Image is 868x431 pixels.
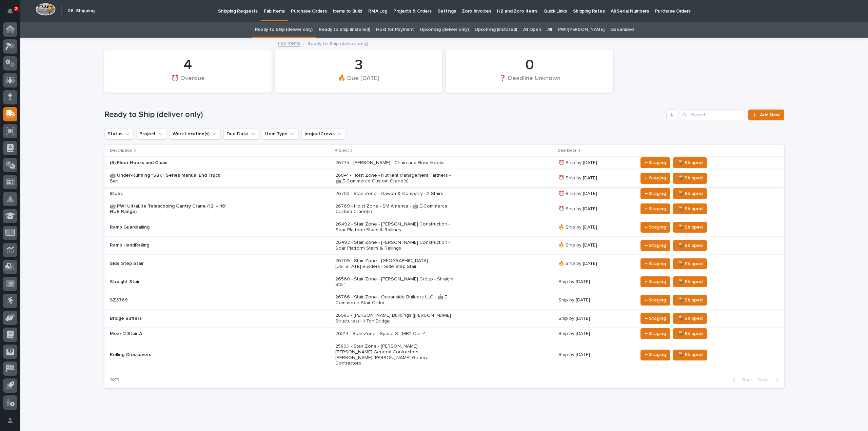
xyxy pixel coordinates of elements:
[640,173,670,184] button: ← Staging
[680,110,744,120] input: Search
[677,330,703,338] span: 📦 Shipped
[677,223,703,231] span: 📦 Shipped
[3,4,17,18] button: Notifications
[104,110,664,120] h1: Ready to Ship (deliver only)
[335,313,454,324] p: 26589 - [PERSON_NAME] Buildings ([PERSON_NAME] Structures) - 1 Ton Bridge
[558,191,632,197] p: ⏰ Ship by [DATE]
[673,276,707,287] button: 📦 Shipped
[640,188,670,199] button: ← Staging
[262,129,299,139] button: Item Type
[335,240,454,251] p: 26492 - Stair Zone - [PERSON_NAME] Construction - Soar Platform Stairs & Railings
[15,6,17,11] p: 2
[558,331,632,337] p: Ship by [DATE]
[558,297,632,303] p: Ship by [DATE]
[673,203,707,214] button: 📦 Shipped
[110,173,229,184] p: 🤖 Under-Running "SBK" Series Manual End Truck Set
[758,377,773,383] span: Next
[8,8,17,19] div: Notifications2
[104,340,784,370] tr: Rolling Crossovers25860 - Stair Zone - [PERSON_NAME] [PERSON_NAME] General Contractors - [PERSON_...
[457,74,602,89] div: ❓ Deadline Unknown
[673,157,707,168] button: 📦 Shipped
[645,260,666,268] span: ← Staging
[36,3,56,16] img: Workspace Logo
[645,314,666,322] span: ← Staging
[104,371,124,388] p: 1 of 1
[673,313,707,324] button: 📦 Shipped
[677,296,703,304] span: 📦 Shipped
[335,147,349,154] p: Project
[110,331,229,337] p: Mezz 2 Stair A
[104,157,784,169] tr: (6) Floor Hooks and Chain26775 - [PERSON_NAME] - Chain and Floor Hooks⏰ Ship by [DATE]← Staging📦 ...
[523,22,541,38] a: All Open
[558,147,577,154] p: Due Date
[640,157,670,168] button: ← Staging
[104,291,784,309] tr: SZ376926766 - Stair Zone - Oceanside Builders LLC - 🤖 E-Commerce Stair OrderShip by [DATE]← Stagi...
[760,113,780,117] span: Add New
[677,159,703,167] span: 📦 Shipped
[110,297,229,303] p: SZ3769
[673,240,707,251] button: 📦 Shipped
[677,351,703,359] span: 📦 Shipped
[287,57,431,74] div: 3
[110,160,229,166] p: (6) Floor Hooks and Chain
[640,276,670,287] button: ← Staging
[640,222,670,233] button: ← Staging
[558,224,632,230] p: 🔥 Ship by [DATE]
[110,147,132,154] p: Description
[640,203,670,214] button: ← Staging
[335,276,454,288] p: 26560 - Stair Zone - [PERSON_NAME] Group - Straight Stair
[673,350,707,360] button: 📦 Shipped
[748,110,784,120] a: Add New
[104,328,784,340] tr: Mezz 2 Stair A26314 - Stair Zone - Space X - MB2 Cell 4Ship by [DATE]← Staging📦 Shipped
[104,187,784,200] tr: Stairs26703 - Stair Zone - Dawon & Company - 2 Stairs⏰ Ship by [DATE]← Staging📦 Shipped
[677,314,703,322] span: 📦 Shipped
[640,328,670,339] button: ← Staging
[640,350,670,360] button: ← Staging
[301,129,346,139] button: projectCrews
[170,129,221,139] button: Work Location(s)
[104,169,784,188] tr: 🤖 Under-Running "SBK" Series Manual End Truck Set26841 - Hoist Zone - Nutrient Management Partner...
[645,223,666,231] span: ← Staging
[673,173,707,184] button: 📦 Shipped
[645,278,666,286] span: ← Staging
[104,129,134,139] button: Status
[645,296,666,304] span: ← Staging
[67,8,95,14] h2: 06. Shipping
[457,57,602,74] div: 0
[223,129,259,139] button: Due Date
[335,258,454,270] p: 26709 - Stair Zone - [GEOGRAPHIC_DATA] [US_STATE] Builders - Side Step Stair
[110,279,229,285] p: Straight Stair
[104,309,784,328] tr: Bridge Buffers26589 - [PERSON_NAME] Buildings ([PERSON_NAME] Structures) - 1 Ton BridgeShip by [D...
[645,241,666,250] span: ← Staging
[335,173,454,184] p: 26841 - Hoist Zone - Nutrient Management Partners - 🤖 E-Commerce Custom Crane(s)
[645,330,666,338] span: ← Staging
[558,279,632,285] p: Ship by [DATE]
[475,22,517,38] a: Upcoming (installed)
[376,22,414,38] a: Hold for Payment
[104,236,784,255] tr: Ramp HandRailing26492 - Stair Zone - [PERSON_NAME] Construction - Soar Platform Stairs & Railings...
[104,255,784,273] tr: Side Step Stair26709 - Stair Zone - [GEOGRAPHIC_DATA] [US_STATE] Builders - Side Step Stair🔥 Ship...
[558,206,632,212] p: ⏰ Ship by [DATE]
[104,273,784,291] tr: Straight Stair26560 - Stair Zone - [PERSON_NAME] Group - Straight StairShip by [DATE]← Staging📦 S...
[645,174,666,182] span: ← Staging
[558,352,632,358] p: Ship by [DATE]
[287,74,431,89] div: 🔥 Due [DATE]
[755,377,784,383] button: Next
[640,240,670,251] button: ← Staging
[104,218,784,236] tr: Ramp Guardrailing26492 - Stair Zone - [PERSON_NAME] Construction - Soar Platform Stairs & Railing...
[335,344,454,366] p: 25860 - Stair Zone - [PERSON_NAME] [PERSON_NAME] General Contractors - [PERSON_NAME] [PERSON_NAME...
[673,222,707,233] button: 📦 Shipped
[673,295,707,306] button: 📦 Shipped
[558,316,632,321] p: Ship by [DATE]
[110,224,229,230] p: Ramp Guardrailing
[547,22,552,38] a: All
[110,316,229,321] p: Bridge Buffers
[645,351,666,359] span: ← Staging
[110,203,229,215] p: 🤖 PWI UltraLite Telescoping Gantry Crane (12' – 16' HUB Range)
[677,190,703,198] span: 📦 Shipped
[645,205,666,213] span: ← Staging
[110,242,229,248] p: Ramp HandRailing
[335,294,454,306] p: 26766 - Stair Zone - Oceanside Builders LLC - 🤖 E-Commerce Stair Order
[335,203,454,215] p: 26769 - Hoist Zone - SM America - 🤖 E-Commerce Custom Crane(s)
